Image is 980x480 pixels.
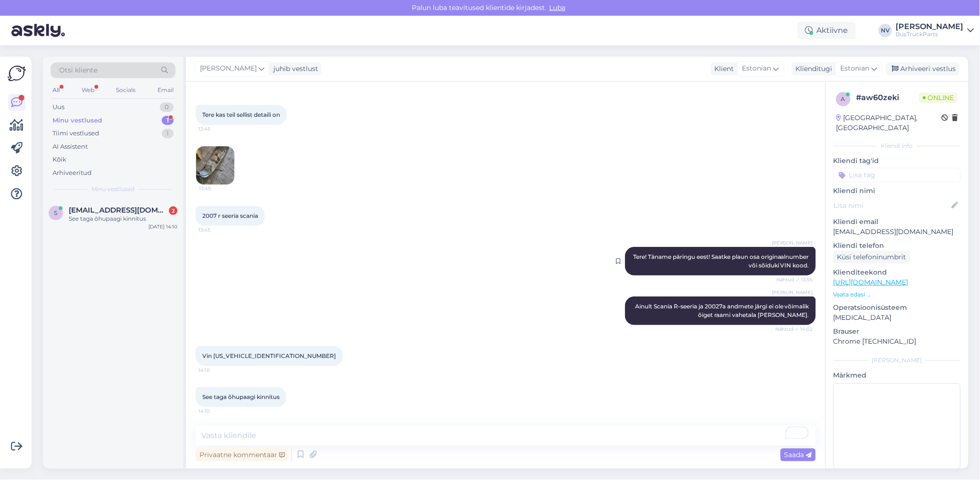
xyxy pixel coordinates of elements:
[896,31,964,38] div: BusTruckParts
[200,63,257,74] span: [PERSON_NAME]
[169,206,177,215] div: 2
[856,92,919,103] div: # aw60zeki
[202,111,280,118] span: Tere kas teil sellist detaili on
[8,64,26,82] img: Askly Logo
[148,223,177,230] div: [DATE] 14:10
[841,63,870,74] span: Estonian
[202,352,336,359] span: Vin [US_VEHICLE_IDENTIFICATION_NUMBER]
[834,327,961,337] p: Brauser
[199,185,235,192] span: 13:45
[59,65,97,75] span: Otsi kliente
[879,24,892,37] div: NV
[198,125,234,133] span: 13:45
[896,23,974,38] a: [PERSON_NAME]BusTruckParts
[834,227,961,237] p: [EMAIL_ADDRESS][DOMAIN_NAME]
[834,156,961,166] p: Kliendi tag'id
[775,326,813,333] span: Nähtud ✓ 14:02
[834,217,961,227] p: Kliendi email
[633,253,811,269] span: Tere! Täname päringu eest! Saatke plaun osa originaalnumber või sõiduki VIN kood.
[196,426,816,446] textarea: To enrich screen reader interactions, please activate Accessibility in Grammarly extension settings
[834,290,961,299] p: Vaata edasi ...
[54,209,58,216] span: s
[836,113,942,133] div: [GEOGRAPHIC_DATA], [GEOGRAPHIC_DATA]
[162,129,174,138] div: 1
[52,142,88,152] div: AI Assistent
[919,92,958,103] span: Online
[834,303,961,313] p: Operatsioonisüsteem
[798,22,856,39] div: Aktiivne
[160,102,174,112] div: 0
[52,168,92,178] div: Arhiveeritud
[792,64,833,74] div: Klienditugi
[52,155,66,164] div: Kõik
[834,313,961,323] p: [MEDICAL_DATA]
[80,84,96,96] div: Web
[834,337,961,347] p: Chrome [TECHNICAL_ID]
[198,367,234,374] span: 14:10
[834,251,910,264] div: Küsi telefoninumbrit
[886,62,960,75] div: Arhiveeri vestlus
[198,226,234,234] span: 13:45
[546,3,568,12] span: Luba
[742,63,771,74] span: Estonian
[52,129,99,138] div: Tiimi vestlused
[834,267,961,277] p: Klienditeekond
[270,64,318,74] div: juhib vestlust
[52,102,64,112] div: Uus
[114,84,137,96] div: Socials
[834,241,961,251] p: Kliendi telefon
[784,450,812,459] span: Saada
[711,64,734,74] div: Klient
[69,214,177,223] div: See taga õhupaagi kinnitus
[51,84,62,96] div: All
[196,146,234,184] img: Attachment
[834,370,961,380] p: Märkmed
[772,239,813,246] span: [PERSON_NAME]
[834,200,950,211] input: Lisa nimi
[69,206,168,214] span: sarapuujanno@gmail.com
[196,449,289,461] div: Privaatne kommentaar
[834,186,961,196] p: Kliendi nimi
[834,278,908,286] a: [URL][DOMAIN_NAME]
[162,116,174,125] div: 1
[772,289,813,296] span: [PERSON_NAME]
[896,23,964,31] div: [PERSON_NAME]
[842,95,846,102] span: a
[198,408,234,415] span: 14:10
[635,303,811,318] span: Ainult Scania R-seeria ja 20027a andmete järgi ei ole võimalik õiget raami vahetala [PERSON_NAME].
[776,276,813,283] span: Nähtud ✓ 13:55
[202,212,258,219] span: 2007 r seeria scania
[156,84,176,96] div: Email
[834,168,961,182] input: Lisa tag
[52,116,102,125] div: Minu vestlused
[834,356,961,365] div: [PERSON_NAME]
[202,393,280,400] span: See taga õhupaagi kinnitus
[92,185,135,194] span: Minu vestlused
[834,142,961,150] div: Kliendi info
